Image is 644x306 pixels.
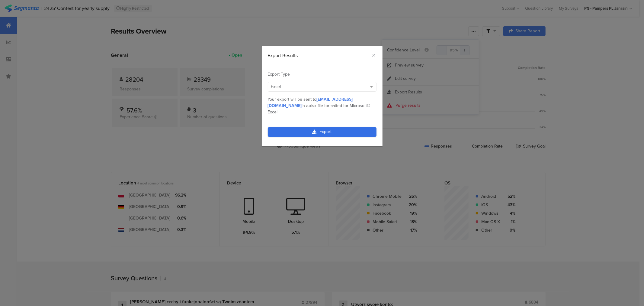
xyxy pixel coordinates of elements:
span: Excel [271,83,281,90]
button: Close [372,52,376,59]
div: Export Results [268,52,376,59]
div: Export Type [268,71,376,77]
div: Your export will be sent to in a [268,96,376,115]
a: Export [268,127,376,137]
span: [EMAIL_ADDRESS][DOMAIN_NAME] [268,96,353,109]
div: dialog [262,46,383,146]
span: .xlsx file formatted for Microsoft© Excel [268,103,370,115]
